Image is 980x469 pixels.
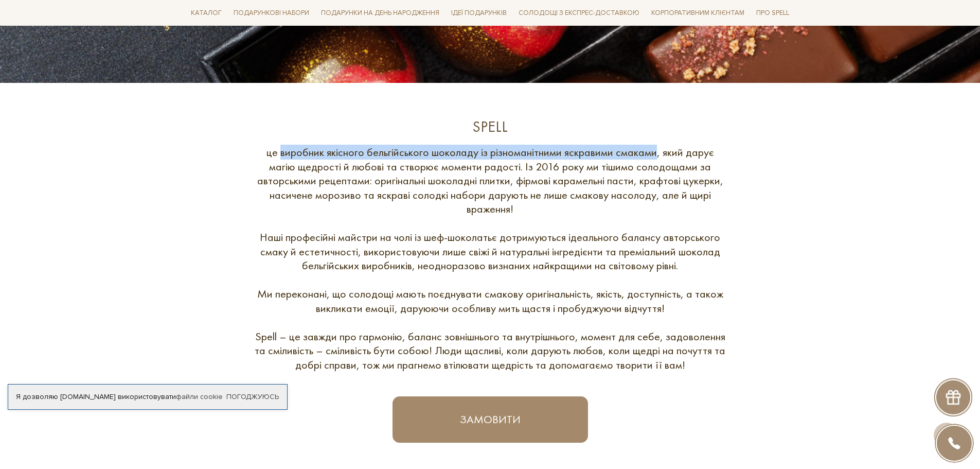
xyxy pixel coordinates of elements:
[229,5,313,21] span: Подарункові набори
[393,396,588,443] a: Замовити
[8,392,287,402] div: Я дозволяю [DOMAIN_NAME] використовувати
[254,145,727,372] div: це виробник якісного бельгійського шоколаду із різноманітними яскравими смаками, який дарує магію...
[254,117,727,137] div: Spell
[317,5,443,21] span: Подарунки на День народження
[752,5,793,21] span: Про Spell
[647,4,749,22] a: Корпоративним клієнтам
[447,5,511,21] span: Ідеї подарунків
[176,392,223,401] a: файли cookie
[514,4,644,22] a: Солодощі з експрес-доставкою
[226,392,279,402] a: Погоджуюсь
[187,5,226,21] span: Каталог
